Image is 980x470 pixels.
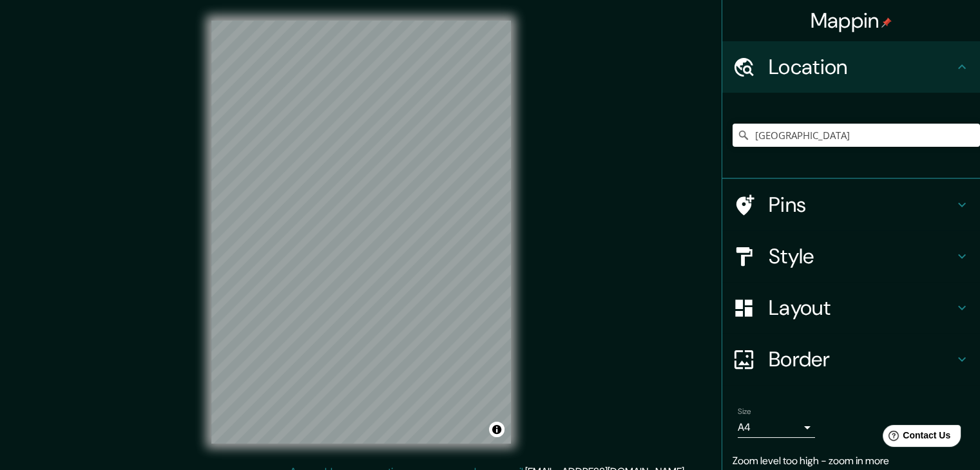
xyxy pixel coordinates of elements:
img: pin-icon.png [881,17,892,28]
input: Pick your city or area [733,124,980,147]
div: Pins [722,179,980,230]
h4: Style [769,243,954,269]
div: Location [722,41,980,93]
iframe: Help widget launcher [865,420,966,456]
canvas: Map [211,21,511,444]
div: Style [722,230,980,282]
button: Toggle attribution [489,422,504,437]
h4: Location [769,54,954,80]
div: A4 [738,417,815,438]
h4: Pins [769,192,954,218]
label: Size [738,406,751,417]
h4: Mappin [811,8,892,33]
div: Border [722,334,980,385]
h4: Border [769,346,954,372]
h4: Layout [769,295,954,321]
div: Layout [722,282,980,334]
p: Zoom level too high - zoom in more [733,453,970,469]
